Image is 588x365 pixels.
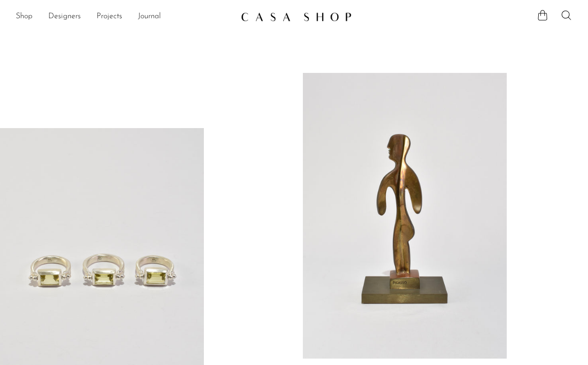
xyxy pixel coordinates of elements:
[16,8,233,25] nav: Desktop navigation
[97,10,122,23] a: Projects
[138,10,161,23] a: Journal
[16,8,233,25] ul: NEW HEADER MENU
[48,10,81,23] a: Designers
[16,10,33,23] a: Shop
